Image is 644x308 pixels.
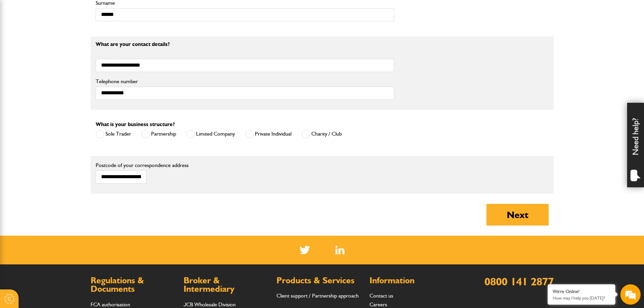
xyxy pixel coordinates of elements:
label: Limited Company [186,130,235,138]
h2: Products & Services [277,276,363,285]
button: Next [486,204,549,226]
img: Twitter [300,246,310,254]
div: Chat with us now [35,38,114,47]
label: Private Individual [245,130,291,138]
label: Telephone number [96,79,394,84]
label: What is your business structure? [96,122,175,127]
input: Enter your email address [9,82,123,97]
label: Postcode of your correspondence address [96,163,199,168]
a: Client support / Partnership approach [277,292,359,299]
a: LinkedIn [335,246,344,254]
img: Linked In [335,246,344,254]
label: Surname [96,0,394,6]
h2: Broker & Intermediary [184,276,270,293]
a: FCA authorisation [91,301,130,308]
label: Charity / Club [302,130,342,138]
div: Need help? [627,103,644,187]
p: How may I help you today? [553,295,610,301]
div: Minimize live chat window [111,3,127,20]
a: 0800 141 2877 [484,275,554,288]
label: Sole Trader [96,130,131,138]
p: What are your contact details? [96,42,394,47]
h2: Regulations & Documents [91,276,177,293]
label: Partnership [141,130,176,138]
textarea: Type your message and hit 'Enter' [9,122,123,203]
em: Start Chat [92,208,123,217]
input: Enter your phone number [9,102,123,117]
input: Enter your last name [9,63,123,77]
a: Careers [369,301,387,308]
img: d_20077148190_company_1631870298795_20077148190 [11,38,28,47]
a: JCB Wholesale Division [184,301,236,308]
a: Contact us [369,292,393,299]
h2: Information [369,276,456,285]
div: We're Online! [553,289,610,294]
